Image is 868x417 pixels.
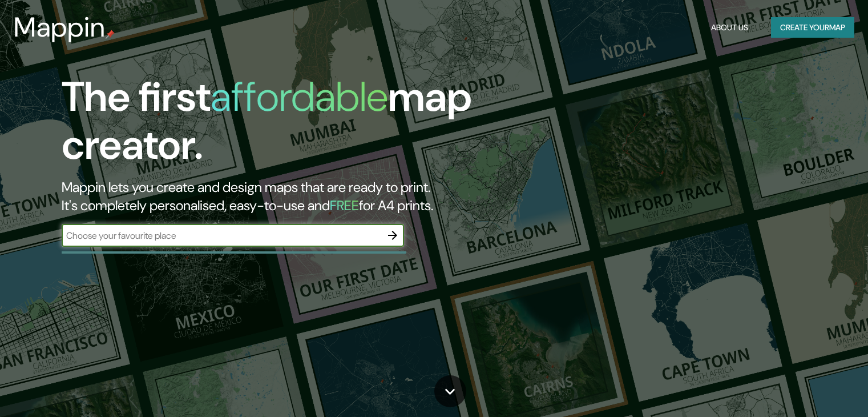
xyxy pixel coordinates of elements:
button: Create yourmap [771,17,854,38]
input: Choose your favourite place [62,229,381,242]
h5: FREE [330,197,359,214]
button: About Us [706,17,753,38]
h1: affordable [211,70,388,123]
h3: Mappin [14,11,106,43]
img: mappin-pin [106,30,115,39]
h2: Mappin lets you create and design maps that are ready to print. It's completely personalised, eas... [62,178,496,215]
h1: The first map creator. [62,73,496,178]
